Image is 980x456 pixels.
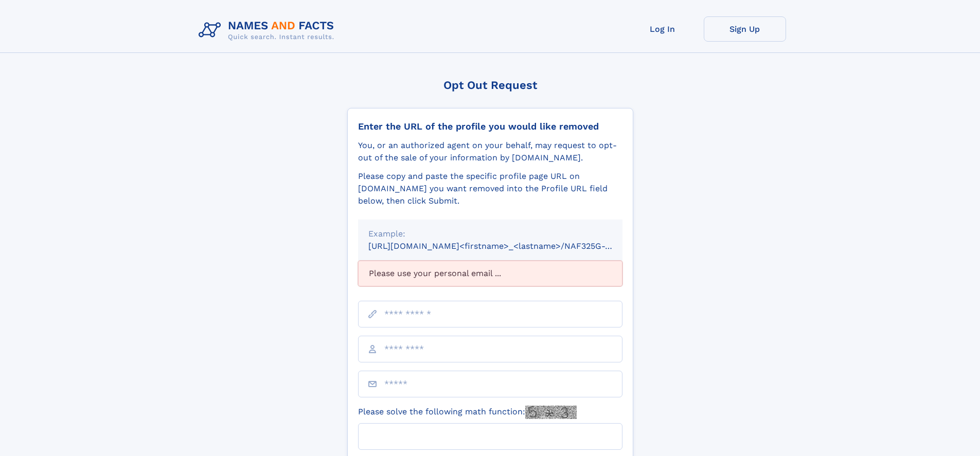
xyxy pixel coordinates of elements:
div: Example: [368,228,612,240]
div: Please copy and paste the specific profile page URL on [DOMAIN_NAME] you want removed into the Pr... [358,170,622,207]
label: Please solve the following math function: [358,406,577,419]
a: Sign Up [704,16,786,42]
small: [URL][DOMAIN_NAME]<firstname>_<lastname>/NAF325G-xxxxxxxx [368,241,642,251]
div: Enter the URL of the profile you would like removed [358,121,622,132]
div: Opt Out Request [347,79,633,92]
a: Log In [621,16,704,42]
img: Logo Names and Facts [194,16,343,44]
div: You, or an authorized agent on your behalf, may request to opt-out of the sale of your informatio... [358,139,622,164]
div: Please use your personal email ... [358,261,622,286]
